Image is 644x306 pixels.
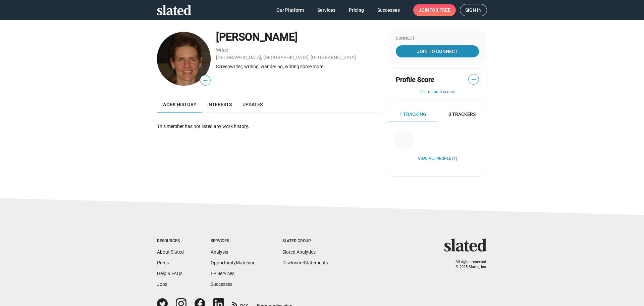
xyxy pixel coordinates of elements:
span: Services [317,4,335,16]
img: Jenna Gretsch [157,32,211,86]
div: Services [211,238,256,244]
a: Writer [216,47,228,53]
a: OpportunityMatching [211,260,256,265]
a: Sign in [460,4,487,16]
span: Work history [162,102,197,107]
span: Profile Score [396,75,434,84]
a: Successes [372,4,405,16]
a: Joinfor free [413,4,456,16]
a: Updates [237,96,268,113]
a: Interests [202,96,237,113]
a: Analysis [211,249,228,255]
a: Our Platform [271,4,309,16]
div: Slated Group [282,238,328,244]
a: Work history [157,96,202,113]
span: Join To Connect [397,45,478,57]
a: Pricing [343,4,369,16]
span: Updates [243,102,263,107]
div: Connect [396,36,479,41]
span: Sign in [465,4,482,16]
span: Our Platform [276,4,304,16]
span: Successes [377,4,400,16]
a: Successes [211,281,232,287]
a: View all People (1) [418,156,457,162]
a: Slated Analytics [282,249,316,255]
span: — [469,75,479,84]
div: This member has not listed any work history. [157,123,381,130]
span: 0 Trackers [448,111,476,118]
span: Pricing [349,4,364,16]
div: Resources [157,238,184,244]
a: Join To Connect [396,45,479,57]
p: All rights reserved. © 2025 Slated, Inc. [448,260,487,269]
a: Press [157,260,169,265]
a: Services [312,4,341,16]
a: [GEOGRAPHIC_DATA], [GEOGRAPHIC_DATA], [GEOGRAPHIC_DATA] [216,55,356,60]
span: for free [429,4,450,16]
a: EP Services [211,271,234,276]
a: DisclosureStatements [282,260,328,265]
a: Jobs [157,281,167,287]
a: About Slated [157,249,184,255]
button: Learn about scores [396,89,479,95]
div: Screenwriter; writing, wandering, writing some more. [216,63,381,70]
span: 1 Tracking [399,111,426,118]
span: Join [419,4,450,16]
div: [PERSON_NAME] [216,30,381,44]
a: Help & FAQs [157,271,182,276]
span: — [200,76,210,85]
span: Interests [207,102,232,107]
